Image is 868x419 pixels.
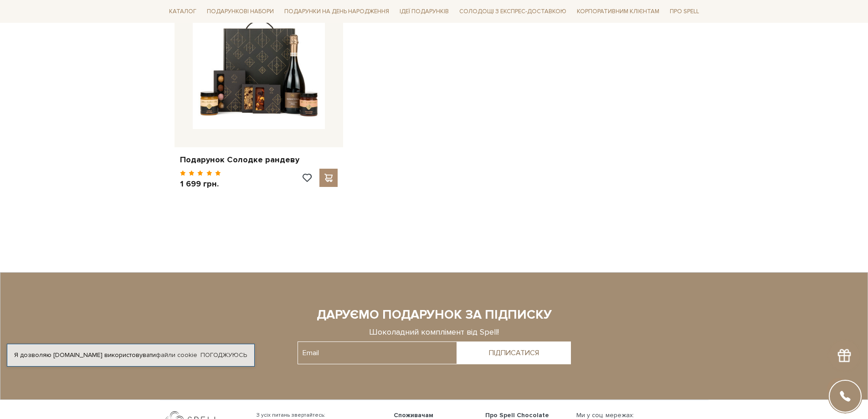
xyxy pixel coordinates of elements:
[396,5,452,19] span: Ідеї подарунків
[200,351,247,359] a: Погоджуюсь
[165,5,200,19] span: Каталог
[666,5,703,19] span: Про Spell
[203,5,277,19] span: Подарункові набори
[485,411,549,419] span: Про Spell Chocolate
[573,4,663,19] a: Корпоративним клієнтам
[456,4,570,19] a: Солодощі з експрес-доставкою
[180,179,221,189] p: 1 699 грн.
[180,155,338,165] a: Подарунок Солодке рандеву
[7,351,254,359] div: Я дозволяю [DOMAIN_NAME] використовувати
[394,411,433,419] span: Споживачам
[281,5,393,19] span: Подарунки на День народження
[156,351,197,359] a: файли cookie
